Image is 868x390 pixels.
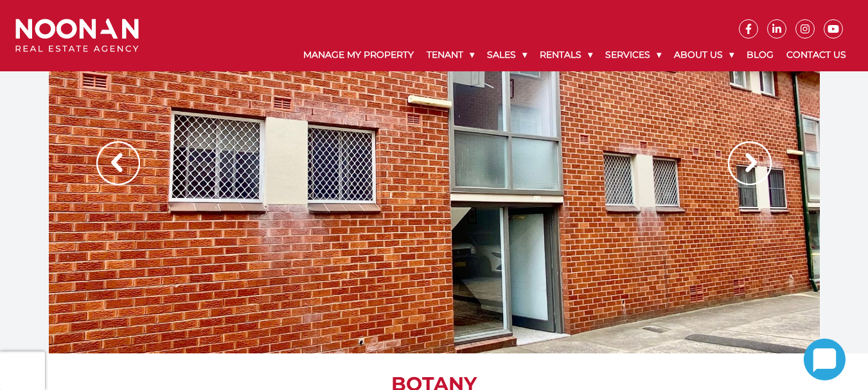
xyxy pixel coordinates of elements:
a: Rentals [533,39,599,71]
a: Manage My Property [297,39,420,71]
a: Tenant [420,39,481,71]
img: Arrow slider [96,141,140,185]
a: Sales [481,39,533,71]
a: Blog [740,39,780,71]
a: Services [599,39,668,71]
img: Arrow slider [728,141,772,185]
img: Noonan Real Estate Agency [15,19,139,53]
a: Contact Us [780,39,853,71]
a: About Us [668,39,740,71]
